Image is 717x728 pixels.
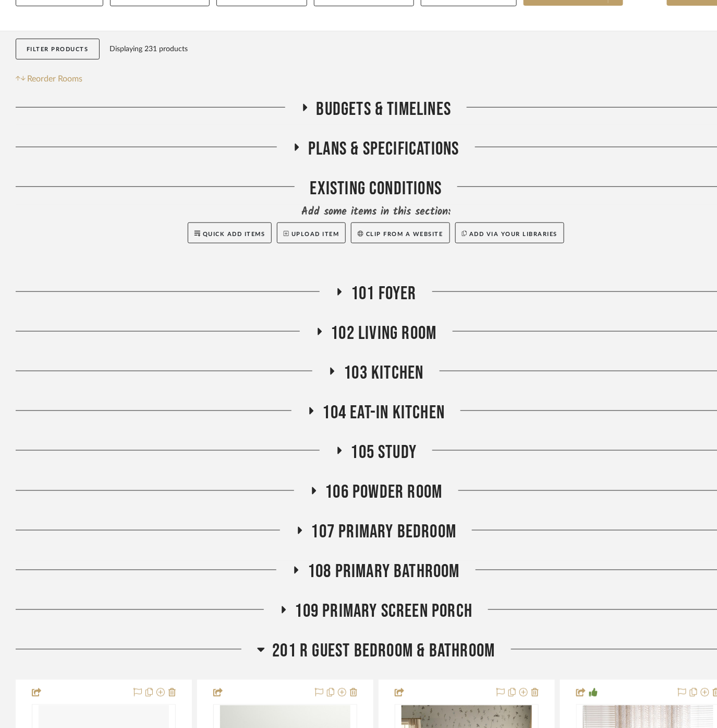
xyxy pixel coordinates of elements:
span: 101 Foyer [351,283,417,305]
span: Plans & Specifications [308,138,459,160]
button: Clip from a website [351,222,449,243]
span: 105 Study [351,441,417,464]
span: 106 Powder Room [325,482,443,504]
span: Quick Add Items [203,231,265,237]
span: 102 Living Room [331,322,437,345]
span: Budgets & Timelines [317,98,452,121]
div: Displaying 231 products [110,39,188,60]
span: Reorder Rooms [28,73,83,85]
span: 201 R Guest Bedroom & Bathroom [273,640,495,663]
button: Upload Item [277,222,346,243]
button: Add via your libraries [455,222,565,243]
button: Quick Add Items [188,222,272,243]
span: 107 Primary Bedroom [311,521,457,544]
span: 103 Kitchen [344,362,423,384]
span: 109 Primary Screen Porch [295,601,473,623]
span: 104 Eat-In Kitchen [323,402,445,424]
button: Reorder Rooms [16,73,83,85]
span: 108 Primary Bathroom [308,561,460,583]
button: Filter Products [16,39,100,60]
